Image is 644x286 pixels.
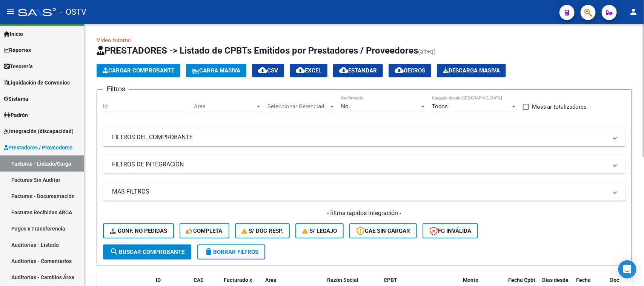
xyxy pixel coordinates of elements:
[384,277,397,283] span: CPBT
[156,277,161,283] span: ID
[437,64,506,77] button: Descarga Masiva
[349,223,417,238] button: CAE SIN CARGAR
[197,244,265,260] button: Borrar Filtros
[4,78,70,87] span: Liquidación de Convenios
[186,64,246,77] button: Carga Masiva
[4,95,28,103] span: Sistema
[302,228,337,234] span: S/ legajo
[4,111,28,119] span: Padrón
[389,64,431,77] button: Gecros
[103,84,129,94] h3: Filtros
[204,249,258,255] span: Borrar Filtros
[103,67,174,74] span: Cargar Comprobante
[290,64,327,77] button: EXCEL
[4,30,23,38] span: Inicio
[437,64,506,77] app-download-masive: Descarga masiva de comprobantes (adjuntos)
[4,62,33,71] span: Tesorería
[265,277,277,283] span: Area
[97,45,418,56] span: PRESTADORES -> Listado de CPBTs Emitidos por Prestadores / Proveedores
[296,67,321,74] span: EXCEL
[418,48,436,55] span: (alt+q)
[295,223,344,238] button: S/ legajo
[333,64,383,77] button: Estandar
[192,67,240,74] span: Carga Masiva
[110,247,119,256] mat-icon: search
[432,103,448,110] span: Todos
[60,4,86,20] span: - OSTV
[186,228,223,234] span: Completa
[103,128,626,146] mat-expansion-panel-header: FILTROS DEL COMPROBANTE
[110,228,167,234] span: Conf. no pedidas
[103,183,626,201] mat-expansion-panel-header: MAS FILTROS
[4,143,72,152] span: Prestadores / Proveedores
[180,223,229,238] button: Completa
[356,228,410,234] span: CAE SIN CARGAR
[4,127,74,135] span: Integración (discapacidad)
[395,66,404,75] mat-icon: cloud_download
[629,7,638,16] mat-icon: person
[339,67,377,74] span: Estandar
[103,155,626,174] mat-expansion-panel-header: FILTROS DE INTEGRACION
[258,67,278,74] span: CSV
[341,103,349,110] span: No
[258,66,267,75] mat-icon: cloud_download
[103,244,191,260] button: Buscar Comprobante
[327,277,358,283] span: Razón Social
[103,209,626,217] h4: - filtros rápidos Integración -
[395,67,425,74] span: Gecros
[252,64,284,77] button: CSV
[112,133,607,141] mat-panel-title: FILTROS DEL COMPROBANTE
[97,37,131,44] a: Video tutorial
[103,223,174,238] button: Conf. no pedidas
[618,260,636,278] div: Open Intercom Messenger
[429,228,471,234] span: FC Inválida
[194,103,255,110] span: Area
[423,223,478,238] button: FC Inválida
[235,223,290,238] button: S/ Doc Resp.
[112,160,607,169] mat-panel-title: FILTROS DE INTEGRACION
[112,188,607,196] mat-panel-title: MAS FILTROS
[508,277,535,283] span: Fecha Cpbt
[110,249,184,255] span: Buscar Comprobante
[204,247,213,256] mat-icon: delete
[194,277,203,283] span: CAE
[242,228,283,234] span: S/ Doc Resp.
[267,103,329,110] span: Seleccionar Gerenciador
[532,102,587,111] span: Mostrar totalizadores
[463,277,478,283] span: Monto
[6,7,15,16] mat-icon: menu
[339,66,348,75] mat-icon: cloud_download
[4,46,31,54] span: Reportes
[296,66,305,75] mat-icon: cloud_download
[97,64,180,77] button: Cargar Comprobante
[443,67,500,74] span: Descarga Masiva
